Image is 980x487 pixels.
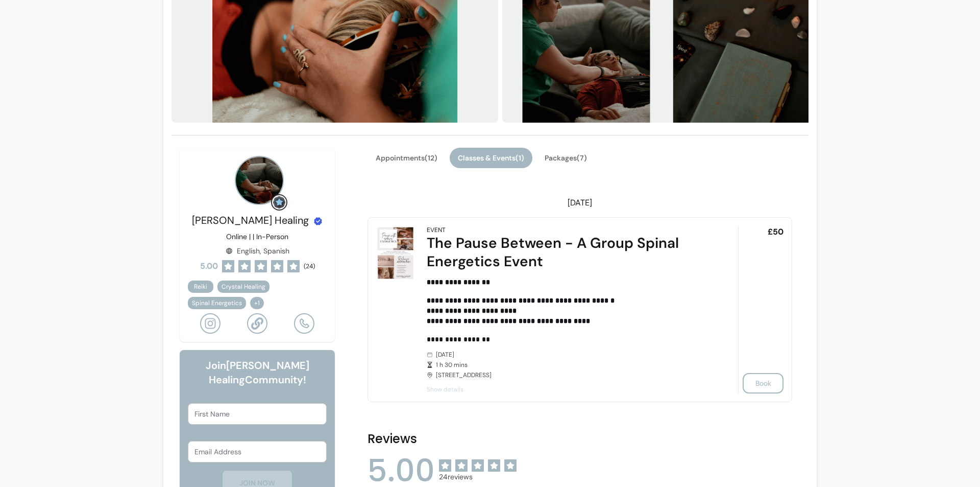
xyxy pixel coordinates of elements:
[304,262,315,270] span: ( 24 )
[273,196,285,208] img: Grow
[376,226,414,280] img: The Pause Between - A Group Spinal Energetics Event
[427,385,709,393] span: Show details
[367,455,435,486] span: 5.00
[192,214,309,227] span: [PERSON_NAME] Healing
[450,148,532,168] button: Classes & Events(1)
[194,409,320,419] input: First Name
[536,148,595,168] button: Packages(7)
[427,226,446,234] div: Event
[226,231,288,242] p: Online | | In-Person
[427,234,709,271] div: The Pause Between - A Group Spinal Energetics Event
[367,193,792,213] header: [DATE]
[367,148,446,168] button: Appointments(12)
[192,299,242,307] span: Spinal Energetics
[367,431,792,447] h2: Reviews
[226,246,289,256] div: English, Spanish
[200,260,218,272] span: 5.00
[768,226,783,238] span: £50
[222,283,265,291] span: Crystal Healing
[427,351,709,379] div: [DATE] [STREET_ADDRESS]
[439,472,517,482] span: 24 reviews
[743,373,783,393] button: Book
[194,447,320,457] input: Email Address
[252,299,262,307] span: + 1
[188,358,327,387] h6: Join [PERSON_NAME] Healing Community!
[235,156,284,205] img: Provider image
[436,361,709,369] span: 1 h 30 mins
[194,283,207,291] span: Reiki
